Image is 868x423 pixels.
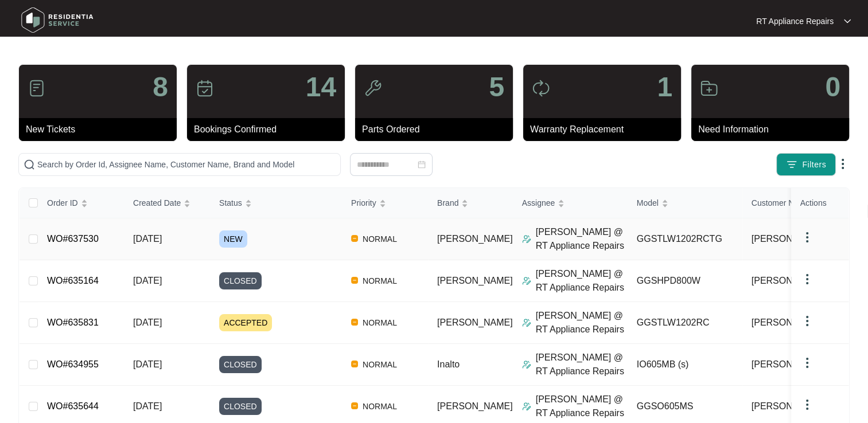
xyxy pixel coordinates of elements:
[358,399,402,413] span: NORMAL
[536,393,628,420] p: [PERSON_NAME] @ RT Appliance Repairs
[437,234,513,244] span: [PERSON_NAME]
[351,235,358,242] img: Vercel Logo
[657,73,672,101] p: 1
[47,401,99,411] a: WO#635644
[522,318,531,327] img: Assigner Icon
[358,232,402,246] span: NORMAL
[536,225,628,253] p: [PERSON_NAME] @ RT Appliance Repairs
[428,188,513,218] th: Brand
[800,398,814,412] img: dropdown arrow
[219,314,272,331] span: ACCEPTED
[752,274,827,288] span: [PERSON_NAME]
[47,234,99,244] a: WO#637530
[133,276,162,285] span: [DATE]
[133,318,162,327] span: [DATE]
[358,316,402,330] span: NORMAL
[351,361,358,367] img: Vercel Logo
[219,398,262,415] span: CLOSED
[776,153,836,176] button: filter iconFilters
[786,159,797,170] img: filter icon
[194,123,345,136] p: Bookings Confirmed
[522,360,531,369] img: Assigner Icon
[628,344,742,386] td: IO605MB (s)
[364,79,382,97] img: icon
[358,358,402,371] span: NORMAL
[219,272,262,289] span: CLOSED
[47,197,78,209] span: Order ID
[522,234,531,244] img: Assigner Icon
[47,276,99,285] a: WO#635164
[489,73,504,101] p: 5
[530,123,681,136] p: Warranty Replacement
[522,276,531,285] img: Assigner Icon
[437,318,513,327] span: [PERSON_NAME]
[536,309,628,336] p: [PERSON_NAME] @ RT Appliance Repairs
[133,197,181,209] span: Created Date
[351,402,358,409] img: Vercel Logo
[437,401,513,411] span: [PERSON_NAME]
[800,272,814,286] img: dropdown arrow
[800,230,814,244] img: dropdown arrow
[437,197,458,209] span: Brand
[800,356,814,370] img: dropdown arrow
[437,359,460,369] span: Inalto
[791,188,848,218] th: Actions
[752,197,810,209] span: Customer Name
[700,79,718,97] img: icon
[219,230,247,248] span: NEW
[825,73,840,101] p: 0
[628,302,742,344] td: GGSTLW1202RC
[124,188,210,218] th: Created Date
[628,188,742,218] th: Model
[306,73,336,101] p: 14
[351,319,358,326] img: Vercel Logo
[752,399,827,413] span: [PERSON_NAME]
[802,159,826,171] span: Filters
[752,358,827,371] span: [PERSON_NAME]
[513,188,628,218] th: Assignee
[133,359,162,369] span: [DATE]
[24,159,35,170] img: search-icon
[437,276,513,285] span: [PERSON_NAME]
[342,188,428,218] th: Priority
[351,197,376,209] span: Priority
[28,79,46,97] img: icon
[358,274,402,288] span: NORMAL
[133,234,162,244] span: [DATE]
[536,267,628,295] p: [PERSON_NAME] @ RT Appliance Repairs
[153,73,168,101] p: 8
[133,401,162,411] span: [DATE]
[532,79,550,97] img: icon
[628,218,742,260] td: GGSTLW1202RCTG
[756,15,834,27] p: RT Appliance Repairs
[26,123,177,136] p: New Tickets
[362,123,513,136] p: Parts Ordered
[752,232,827,246] span: [PERSON_NAME]
[800,314,814,328] img: dropdown arrow
[351,277,358,284] img: Vercel Logo
[47,318,99,327] a: WO#635831
[37,158,336,171] input: Search by Order Id, Assignee Name, Customer Name, Brand and Model
[219,356,262,373] span: CLOSED
[47,359,99,369] a: WO#634955
[742,188,857,218] th: Customer Name
[637,197,659,209] span: Model
[38,188,124,218] th: Order ID
[698,123,849,136] p: Need Information
[219,197,242,209] span: Status
[844,18,851,24] img: dropdown arrow
[17,3,98,37] img: residentia service logo
[210,188,342,218] th: Status
[522,402,531,411] img: Assigner Icon
[196,79,214,97] img: icon
[628,260,742,302] td: GGSHPD800W
[536,351,628,378] p: [PERSON_NAME] @ RT Appliance Repairs
[836,157,850,171] img: dropdown arrow
[522,197,555,209] span: Assignee
[752,316,827,330] span: [PERSON_NAME]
